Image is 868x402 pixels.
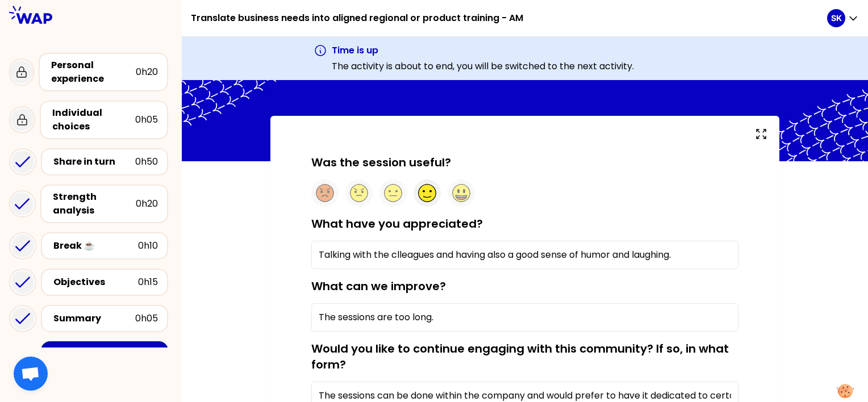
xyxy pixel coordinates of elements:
div: 0h20 [136,65,158,79]
label: Would you like to continue engaging with this community? If so, in what form? [311,341,729,372]
div: 0h20 [136,197,158,211]
label: What have you appreciated? [311,216,483,232]
div: 0h05 [135,312,158,325]
div: 0h50 [135,155,158,169]
div: Strength analysis [53,190,136,217]
div: Summary [53,312,135,325]
p: SK [831,12,842,24]
div: Personal experience [51,58,136,86]
button: SK [827,9,859,27]
label: What can we improve? [311,278,446,294]
label: Was the session useful? [311,154,451,170]
div: Individual choices [52,106,135,133]
div: 0h05 [135,113,158,127]
div: Open chat [14,357,48,391]
div: 0h10 [138,239,158,253]
div: Share your feedback [53,347,158,361]
div: Share in turn [53,155,135,169]
div: Break ☕️ [53,239,138,253]
div: Objectives [53,275,138,289]
h3: Time is up [332,44,634,57]
p: The activity is about to end, you will be switched to the next activity. [332,60,634,73]
div: 0h15 [138,275,158,289]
